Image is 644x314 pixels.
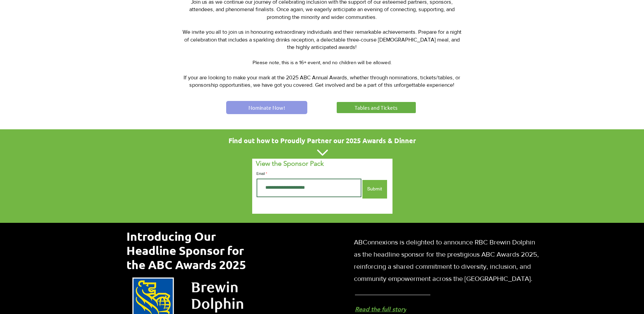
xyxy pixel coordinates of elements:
span: ABConnexions is delighted to announce RBC Brewin Dolphin as the headline sponsor for the prestigi... [354,238,539,282]
a: Tables and Tickets [336,101,417,114]
span: Introducing Our Headline Sponsor for the ABC Awards 2025 [126,229,246,272]
span: Submit [367,186,382,192]
span: If your are looking to make your mark at the 2025 ABC Annual Awards, whether through nominations,... [184,75,460,88]
span: Tables and Tickets [355,104,398,111]
button: Submit [362,180,387,199]
span: Nominate Now! [248,104,285,111]
span: Read the full story [355,305,406,313]
span: View the Sponsor Pack [256,159,324,167]
label: Email [257,172,361,176]
span: We invite you all to join us in honouring extraordinary individuals and their remarkable achievem... [183,29,461,50]
span: Find out how to Proudly Partner our 2025 Awards & Dinner [229,136,416,145]
span: Please note, this is a 16+ event, and no children will be allowed. [253,59,391,65]
a: Nominate Now! [226,101,307,114]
